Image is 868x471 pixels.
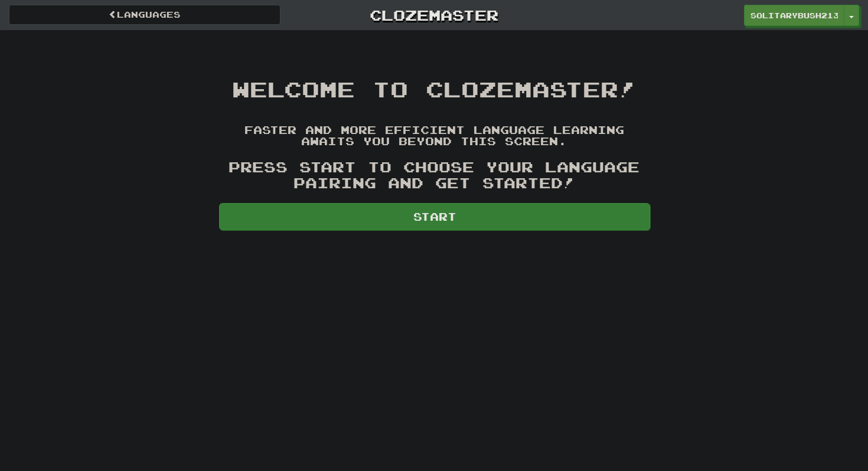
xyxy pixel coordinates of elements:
a: SolitaryBush2135 [744,5,844,26]
h3: Press Start to choose your language pairing and get started! [218,159,650,191]
a: Start [219,203,650,230]
h1: Welcome to Clozemaster! [218,77,650,101]
a: Languages [9,5,280,25]
span: SolitaryBush2135 [750,10,838,21]
h4: Faster and more efficient language learning awaits you beyond this screen. [218,125,650,148]
a: Clozemaster [298,5,570,25]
